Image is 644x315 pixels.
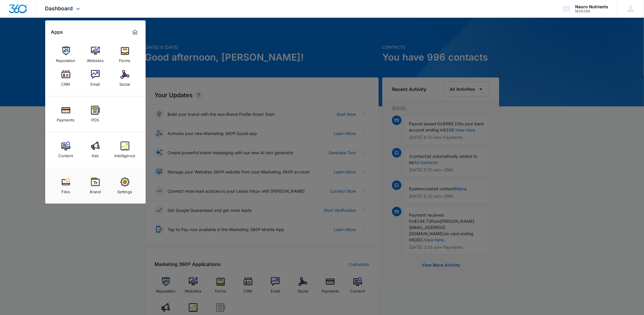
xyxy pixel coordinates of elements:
a: CRM [55,67,77,90]
div: POS [92,115,99,122]
div: Websites [87,55,104,63]
div: Social [120,79,130,87]
a: Forms [114,43,136,66]
div: Forms [119,55,131,63]
a: Files [55,175,77,197]
a: Websites [84,43,107,66]
div: account id [575,9,609,13]
div: Files [61,186,70,194]
a: Settings [114,175,136,197]
div: Settings [118,186,132,194]
a: Marketing 360® Dashboard [130,27,140,37]
div: account name [575,4,609,9]
div: Payments [57,115,75,122]
a: Intelligence [114,139,136,161]
a: Brand [84,175,107,197]
a: Ads [84,139,107,161]
a: Content [55,139,77,161]
div: Email [91,79,100,87]
a: Reputation [55,43,77,66]
div: Intelligence [114,150,135,158]
div: Brand [90,186,101,194]
a: Email [84,67,107,90]
span: Dashboard [45,5,73,12]
a: Payments [55,103,77,125]
div: Content [58,150,73,158]
a: POS [84,103,107,125]
a: Social [114,67,136,90]
div: CRM [61,79,70,87]
div: Ads [92,150,99,158]
h2: Apps [51,29,63,35]
div: Reputation [56,55,76,63]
